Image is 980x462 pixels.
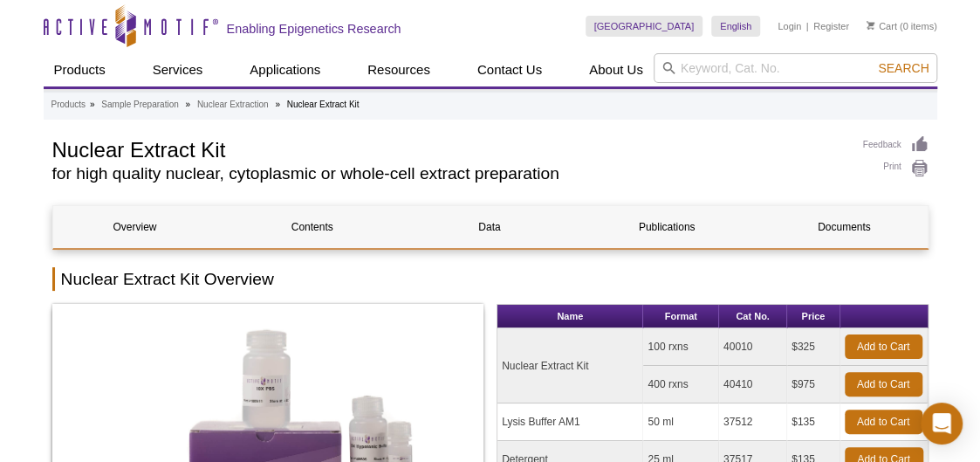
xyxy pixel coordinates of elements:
[845,334,922,359] a: Add to Cart
[845,410,922,434] a: Add to Cart
[586,16,703,37] a: [GEOGRAPHIC_DATA]
[921,403,963,445] div: Open Intercom Messenger
[787,328,840,366] td: $325
[863,135,929,155] a: Feedback
[230,206,394,248] a: Contents
[52,135,846,162] h1: Nuclear Extract Kit
[467,53,552,86] a: Contact Us
[643,403,718,441] td: 50 ml
[719,366,787,403] td: 40410
[787,305,840,328] th: Price
[787,366,840,403] td: $975
[719,328,787,366] td: 40010
[44,53,116,86] a: Products
[778,20,801,32] a: Login
[867,20,897,32] a: Cart
[287,100,360,109] li: Nuclear Extract Kit
[762,206,926,248] a: Documents
[408,206,572,248] a: Data
[806,16,809,37] li: |
[142,53,214,86] a: Services
[654,53,937,83] input: Keyword, Cat. No.
[497,328,643,403] td: Nuclear Extract Kit
[643,366,718,403] td: 400 rxns
[867,16,937,37] li: (0 items)
[845,372,922,396] a: Add to Cart
[643,328,718,366] td: 100 rxns
[52,267,929,291] h2: Nuclear Extract Kit Overview
[787,403,840,441] td: $135
[497,403,643,441] td: Lysis Buffer AM1
[275,100,280,109] li: »
[813,20,849,32] a: Register
[197,97,269,113] a: Nuclear Extraction
[863,159,929,178] a: Print
[867,21,874,30] img: Your Cart
[185,100,190,109] li: »
[579,53,654,86] a: About Us
[643,305,718,328] th: Format
[711,16,760,37] a: English
[53,206,217,248] a: Overview
[227,21,401,37] h2: Enabling Epigenetics Research
[239,53,331,86] a: Applications
[719,305,787,328] th: Cat No.
[101,97,178,113] a: Sample Preparation
[52,166,846,182] h2: for high quality nuclear, cytoplasmic or whole-cell extract preparation
[90,100,95,109] li: »
[719,403,787,441] td: 37512
[497,305,643,328] th: Name
[51,97,86,113] a: Products
[873,60,934,76] button: Search
[878,61,929,75] span: Search
[357,53,441,86] a: Resources
[585,206,749,248] a: Publications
